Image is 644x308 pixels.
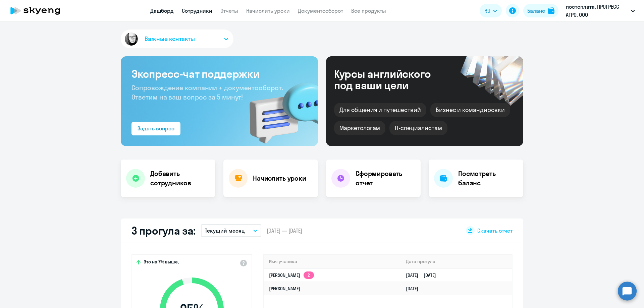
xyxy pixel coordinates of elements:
a: Документооборот [298,7,343,14]
div: Для общения и путешествий [334,103,426,117]
button: Задать вопрос [131,122,180,135]
span: RU [484,7,490,15]
h4: Добавить сотрудников [150,169,210,188]
p: Текущий месяц [205,227,245,235]
a: Начислить уроки [246,7,290,14]
span: Это на 7% выше, [144,259,179,267]
img: bg-img [240,71,318,146]
app-skyeng-badge: 2 [304,271,314,279]
span: Важные контакты [145,35,195,43]
a: [PERSON_NAME] [269,286,300,292]
a: Сотрудники [182,7,212,14]
div: Задать вопрос [138,124,174,132]
button: постоплата, ПРОГРЕСС АГРО, ООО [562,3,638,19]
p: постоплата, ПРОГРЕСС АГРО, ООО [566,3,628,19]
button: Текущий месяц [201,224,261,237]
img: balance [548,7,554,14]
th: Имя ученика [264,255,400,268]
h4: Начислить уроки [253,174,306,183]
a: Все продукты [351,7,386,14]
a: Отчеты [220,7,238,14]
h3: Экспресс-чат поддержки [131,67,307,80]
a: Дашборд [150,7,174,14]
h2: 3 прогула за: [131,224,196,237]
div: Баланс [527,7,545,15]
th: Дата прогула [400,255,512,268]
button: Важные контакты [121,29,233,48]
h4: Сформировать отчет [356,169,415,188]
div: Маркетологам [334,121,385,135]
div: Курсы английского под ваши цели [334,68,449,91]
a: [DATE][DATE] [406,272,441,278]
img: avatar [123,31,139,47]
button: RU [480,4,502,17]
button: Балансbalance [523,4,558,17]
span: Сопровождение компании + документооборот. Ответим на ваш вопрос за 5 минут! [131,83,283,101]
h4: Посмотреть баланс [458,169,518,188]
span: [DATE] — [DATE] [267,227,302,234]
div: Бизнес и командировки [430,103,510,117]
span: Скачать отчет [477,227,513,234]
div: IT-специалистам [389,121,447,135]
a: [DATE] [406,286,424,292]
a: [PERSON_NAME]2 [269,272,314,278]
